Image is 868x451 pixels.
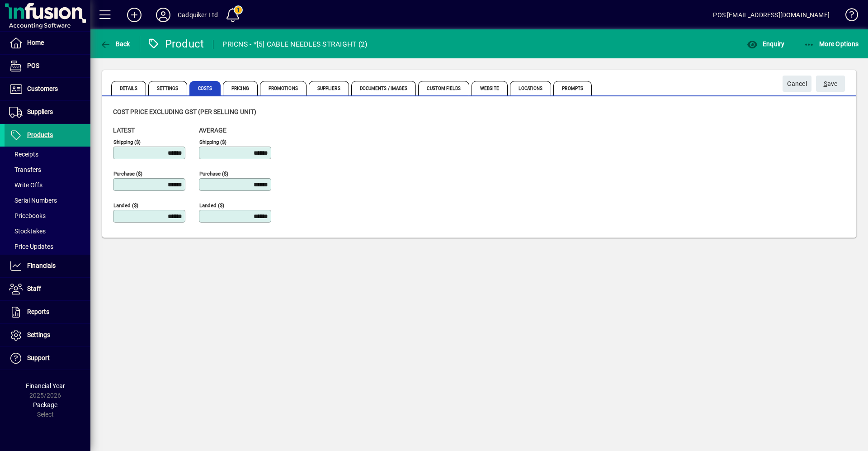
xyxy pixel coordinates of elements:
[5,208,90,223] a: Pricebooks
[5,301,90,323] a: Reports
[260,81,307,95] span: Promotions
[5,162,90,177] a: Transfers
[98,36,132,52] button: Back
[5,101,90,123] a: Suppliers
[27,354,50,361] span: Support
[510,81,551,95] span: Locations
[27,308,49,315] span: Reports
[27,62,39,69] span: POS
[120,7,149,23] button: Add
[804,40,859,47] span: More Options
[418,81,469,95] span: Custom Fields
[199,171,228,177] mat-label: Purchase ($)
[149,7,178,23] button: Profile
[147,37,204,51] div: Product
[5,78,90,100] a: Customers
[27,108,53,115] span: Suppliers
[113,171,142,177] mat-label: Purchase ($)
[309,81,349,95] span: Suppliers
[148,81,187,95] span: Settings
[839,2,857,31] a: Knowledge Base
[5,223,90,239] a: Stocktakes
[553,81,592,95] span: Prompts
[787,76,807,91] span: Cancel
[5,324,90,347] a: Settings
[222,37,367,52] div: PRICNS - *[5] CABLE NEEDLES STRAIGHT (2)
[816,76,845,92] button: Save
[26,382,65,389] span: Financial Year
[5,255,90,277] a: Financials
[113,202,138,209] mat-label: Landed ($)
[472,81,508,95] span: Website
[9,243,53,250] span: Price Updates
[100,40,130,47] span: Back
[27,285,41,292] span: Staff
[5,239,90,254] a: Price Updates
[33,401,57,408] span: Package
[178,8,218,22] div: Cadquiker Ltd
[783,76,811,92] button: Cancel
[199,127,226,134] span: Average
[9,197,57,204] span: Serial Numbers
[9,228,46,235] span: Stocktakes
[113,127,135,134] span: Latest
[27,131,53,138] span: Products
[199,202,224,209] mat-label: Landed ($)
[27,39,44,46] span: Home
[5,193,90,208] a: Serial Numbers
[824,80,827,87] span: S
[5,347,90,370] a: Support
[5,32,90,54] a: Home
[802,36,861,52] button: More Options
[745,36,787,52] button: Enquiry
[351,81,416,95] span: Documents / Images
[5,177,90,193] a: Write Offs
[5,55,90,77] a: POS
[27,331,50,338] span: Settings
[111,81,146,95] span: Details
[90,36,140,52] app-page-header-button: Back
[223,81,258,95] span: Pricing
[27,85,58,92] span: Customers
[113,108,256,115] span: Cost price excluding GST (per selling unit)
[199,139,226,145] mat-label: Shipping ($)
[747,40,784,47] span: Enquiry
[9,166,41,173] span: Transfers
[5,278,90,300] a: Staff
[713,8,830,22] div: POS [EMAIL_ADDRESS][DOMAIN_NAME]
[9,181,42,189] span: Write Offs
[5,147,90,162] a: Receipts
[9,212,46,219] span: Pricebooks
[824,76,838,91] span: ave
[113,139,141,145] mat-label: Shipping ($)
[27,262,56,269] span: Financials
[189,81,221,95] span: Costs
[9,151,38,158] span: Receipts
